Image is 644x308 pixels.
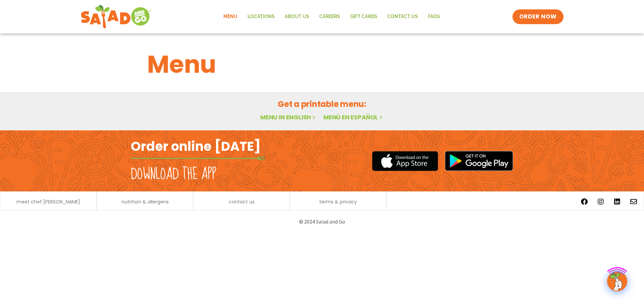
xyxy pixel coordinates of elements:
p: © 2024 Salad and Go [134,217,510,226]
a: Careers [314,9,345,24]
a: contact us [229,199,255,204]
img: fork [131,157,265,160]
a: Locations [243,9,280,24]
nav: Menu [218,9,445,24]
a: ORDER NOW [513,9,563,24]
a: meet chef [PERSON_NAME] [16,199,80,204]
h2: Download the app [131,165,216,184]
a: Menu [218,9,243,24]
img: new-SAG-logo-768×292 [80,3,151,30]
a: About Us [280,9,314,24]
img: appstore [372,150,438,172]
a: Menu in English [260,113,317,121]
h2: Order online [DATE] [131,138,261,155]
a: Menú en español [323,113,384,121]
a: FAQs [423,9,445,24]
a: Contact Us [382,9,423,24]
span: ORDER NOW [519,13,557,21]
a: nutrition & allergens [121,199,169,204]
a: GIFT CARDS [345,9,382,24]
img: google_play [445,151,513,171]
h2: Get a printable menu: [147,98,497,110]
a: terms & privacy [319,199,357,204]
h1: Menu [147,46,497,82]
